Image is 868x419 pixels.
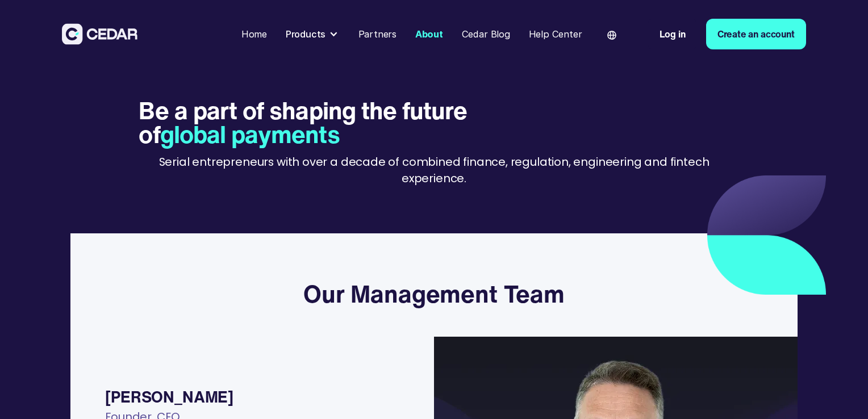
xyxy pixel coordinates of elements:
p: Serial entrepreneurs with over a decade of combined finance, regulation, engineering and fintech ... [139,154,729,187]
div: Products [286,27,326,41]
div: Log in [660,27,685,41]
div: About [415,27,443,41]
img: world icon [607,31,616,40]
a: Home [237,22,272,47]
div: Cedar Blog [462,27,510,41]
h1: Be a part of shaping the future of [139,98,493,146]
div: [PERSON_NAME] [105,386,411,409]
span: global payments [160,116,340,152]
a: About [411,22,448,47]
a: Cedar Blog [457,22,515,47]
a: Create an account [706,19,806,50]
div: Home [241,27,267,41]
div: Products [281,23,344,46]
a: Partners [353,22,401,47]
a: Log in [648,19,696,50]
a: Help Center [524,22,586,47]
h3: Our Management Team [303,279,565,308]
div: Partners [358,27,397,41]
div: Help Center [529,27,582,41]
